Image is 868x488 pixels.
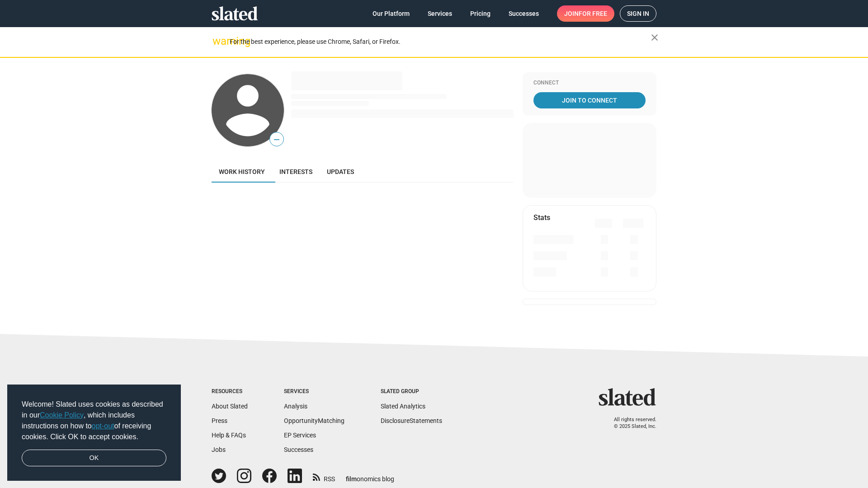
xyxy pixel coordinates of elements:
[270,134,283,145] span: —
[212,36,223,47] mat-icon: warning
[230,36,651,48] div: For the best experience, please use Chrome, Safari, or Firefox.
[579,5,607,22] span: for free
[381,403,425,410] a: Slated Analytics
[212,446,226,453] a: Jobs
[627,6,649,21] span: Sign in
[381,417,442,424] a: DisclosureStatements
[320,161,361,183] a: Updates
[365,5,417,22] a: Our Platform
[381,388,442,395] div: Slated Group
[7,385,181,481] div: cookieconsent
[501,5,546,22] a: Successes
[373,5,410,22] span: Our Platform
[428,5,452,22] span: Services
[533,80,646,87] div: Connect
[346,475,357,483] span: film
[279,168,312,175] span: Interests
[509,5,539,22] span: Successes
[533,92,646,108] a: Join To Connect
[604,417,656,430] p: All rights reserved. © 2025 Slated, Inc.
[564,5,607,22] span: Join
[535,92,644,108] span: Join To Connect
[40,411,84,419] a: Cookie Policy
[284,388,344,395] div: Services
[557,5,614,22] a: Joinfor free
[533,213,550,222] mat-card-title: Stats
[212,417,227,424] a: Press
[463,5,498,22] a: Pricing
[420,5,459,22] a: Services
[284,446,313,453] a: Successes
[212,403,248,410] a: About Slated
[649,32,660,43] mat-icon: close
[219,168,265,175] span: Work history
[212,432,246,439] a: Help & FAQs
[470,5,491,22] span: Pricing
[272,161,320,183] a: Interests
[313,469,335,483] a: RSS
[212,161,272,183] a: Work history
[327,168,354,175] span: Updates
[92,422,114,430] a: opt-out
[620,5,656,22] a: Sign in
[22,450,166,467] a: dismiss cookie message
[284,403,307,410] a: Analysis
[22,399,166,442] span: Welcome! Slated uses cookies as described in our , which includes instructions on how to of recei...
[284,432,316,439] a: EP Services
[346,468,394,483] a: filmonomics blog
[212,388,248,395] div: Resources
[284,417,344,424] a: OpportunityMatching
